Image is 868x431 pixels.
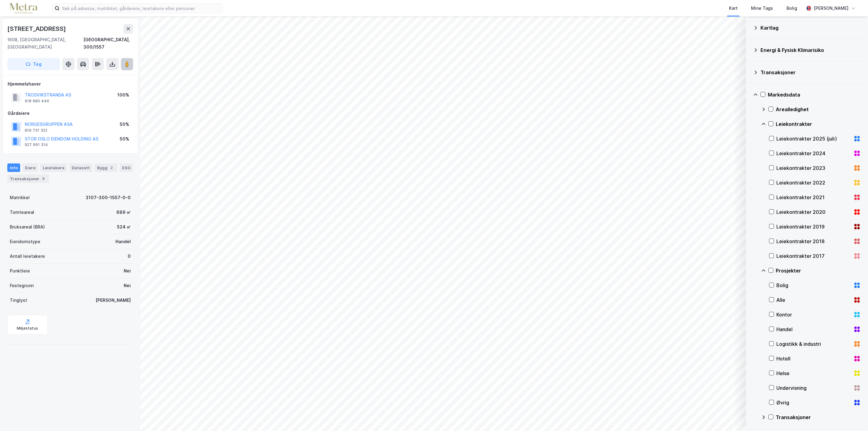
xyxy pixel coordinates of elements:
[776,194,851,201] div: Leiekontrakter 2021
[776,414,861,421] div: Transaksjoner
[95,163,117,172] div: Bygg
[10,297,27,304] div: Tinglyst
[115,238,131,245] div: Handel
[117,223,131,231] div: 524 ㎡
[117,91,129,99] div: 100%
[60,4,223,13] input: Søk på adresse, matrikkel, gårdeiere, leietakere eller personer
[120,135,129,143] div: 50%
[768,91,861,98] div: Markedsdata
[751,5,773,12] div: Mine Tags
[128,253,131,260] div: 0
[776,150,851,157] div: Leiekontrakter 2024
[776,340,851,348] div: Logistikk & industri
[7,36,83,51] div: 1608, [GEOGRAPHIC_DATA], [GEOGRAPHIC_DATA]
[776,399,851,406] div: Øvrig
[776,267,861,274] div: Prosjekter
[10,209,34,216] div: Tomteareal
[25,142,48,147] div: 927 661 314
[776,106,861,113] div: Arealledighet
[10,253,45,260] div: Antall leietakere
[776,326,851,333] div: Handel
[776,370,851,377] div: Helse
[8,110,133,117] div: Gårdeiere
[83,36,133,51] div: [GEOGRAPHIC_DATA], 300/1557
[10,223,45,231] div: Bruksareal (BRA)
[25,99,49,104] div: 918 680 446
[41,176,47,182] div: 8
[760,24,861,31] div: Kartlag
[7,58,60,70] button: Tag
[837,402,868,431] div: Kontrollprogram for chat
[40,163,67,172] div: Leietakere
[760,69,861,76] div: Transaksjoner
[124,267,131,275] div: Nei
[776,120,861,128] div: Leiekontrakter
[17,326,38,331] div: Miljøstatus
[124,282,131,289] div: Nei
[776,311,851,318] div: Kontor
[7,24,67,34] div: [STREET_ADDRESS]
[776,164,851,172] div: Leiekontrakter 2023
[10,238,40,245] div: Eiendomstype
[109,165,115,171] div: 2
[116,209,131,216] div: 689 ㎡
[760,46,861,54] div: Energi & Fysisk Klimarisiko
[86,194,131,201] div: 3107-300-1557-0-0
[7,174,49,183] div: Transaksjoner
[776,355,851,362] div: Hotell
[10,282,34,289] div: Festegrunn
[10,194,30,201] div: Matrikkel
[729,5,738,12] div: Kart
[776,384,851,392] div: Undervisning
[776,296,851,304] div: Alle
[837,402,868,431] iframe: Chat Widget
[120,163,133,172] div: ESG
[25,128,47,133] div: 819 731 322
[776,252,851,260] div: Leiekontrakter 2017
[96,297,131,304] div: [PERSON_NAME]
[776,238,851,245] div: Leiekontrakter 2018
[814,5,848,12] div: [PERSON_NAME]
[776,282,851,289] div: Bolig
[776,208,851,216] div: Leiekontrakter 2020
[69,163,92,172] div: Datasett
[776,179,851,186] div: Leiekontrakter 2022
[120,121,129,128] div: 50%
[10,3,37,14] img: metra-logo.256734c3b2bbffee19d4.png
[776,135,851,142] div: Leiekontrakter 2025 (juli)
[10,267,30,275] div: Punktleie
[23,163,38,172] div: Eiere
[8,80,133,88] div: Hjemmelshaver
[786,5,797,12] div: Bolig
[776,223,851,230] div: Leiekontrakter 2019
[7,163,20,172] div: Info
